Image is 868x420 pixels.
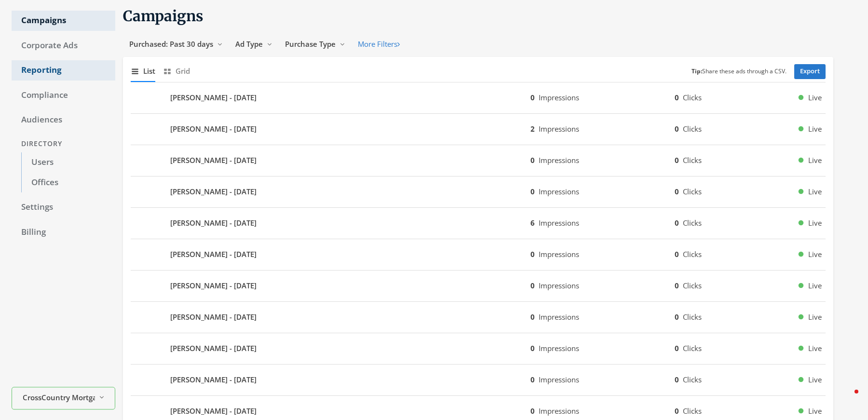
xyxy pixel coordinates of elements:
b: 0 [675,281,679,290]
span: Live [808,186,822,197]
b: [PERSON_NAME] - [DATE] [170,186,257,197]
a: Audiences [12,110,115,130]
button: More Filters [352,35,406,53]
span: List [143,66,155,77]
b: [PERSON_NAME] - [DATE] [170,123,257,135]
b: [PERSON_NAME] - [DATE] [170,406,257,417]
span: Clicks [683,124,702,134]
b: 0 [675,93,679,102]
span: Live [808,312,822,323]
span: Live [808,155,822,166]
b: 0 [675,155,679,165]
b: [PERSON_NAME] - [DATE] [170,280,257,291]
a: Campaigns [12,11,115,31]
button: Grid [163,61,190,81]
span: Clicks [683,218,702,228]
b: [PERSON_NAME] - [DATE] [170,343,257,354]
button: Purchase Type [279,35,352,53]
b: 0 [530,93,535,102]
span: Clicks [683,343,702,353]
button: [PERSON_NAME] - [DATE]0Impressions0ClicksLive [131,86,826,109]
b: 0 [530,249,535,259]
span: Live [808,123,822,135]
span: Impressions [539,93,579,102]
small: Share these ads through a CSV. [692,67,787,76]
button: [PERSON_NAME] - [DATE]0Impressions0ClicksLive [131,306,826,329]
button: [PERSON_NAME] - [DATE]0Impressions0ClicksLive [131,180,826,203]
b: 0 [675,406,679,416]
button: [PERSON_NAME] - [DATE]0Impressions0ClicksLive [131,337,826,360]
span: Impressions [539,124,579,134]
b: 0 [530,155,535,165]
span: Clicks [683,312,702,322]
span: Clicks [683,187,702,196]
span: Clicks [683,249,702,259]
b: 0 [675,343,679,353]
span: Impressions [539,187,579,196]
a: Reporting [12,60,115,81]
span: Live [808,217,822,229]
span: Clicks [683,155,702,165]
b: 0 [675,249,679,259]
span: Clicks [683,281,702,290]
button: [PERSON_NAME] - [DATE]6Impressions0ClicksLive [131,212,826,235]
button: Purchased: Past 30 days [123,35,229,53]
button: List [131,61,155,81]
span: Impressions [539,218,579,228]
b: 6 [530,218,535,228]
b: Tip: [692,67,702,75]
span: Purchase Type [285,39,336,49]
a: Corporate Ads [12,36,115,56]
span: Purchased: Past 30 days [129,39,213,49]
span: Impressions [539,155,579,165]
span: Grid [176,66,190,77]
a: Users [21,152,115,173]
span: Live [808,374,822,385]
b: 0 [675,187,679,196]
button: [PERSON_NAME] - [DATE]0Impressions0ClicksLive [131,149,826,172]
b: [PERSON_NAME] - [DATE] [170,217,257,229]
b: 0 [530,312,535,322]
b: 0 [675,312,679,322]
span: Impressions [539,312,579,322]
button: [PERSON_NAME] - [DATE]0Impressions0ClicksLive [131,243,826,266]
span: Ad Type [235,39,263,49]
b: [PERSON_NAME] - [DATE] [170,312,257,323]
a: Billing [12,222,115,243]
span: Campaigns [123,7,203,25]
b: 0 [530,375,535,384]
b: 0 [530,343,535,353]
button: [PERSON_NAME] - [DATE]0Impressions0ClicksLive [131,368,826,392]
a: Settings [12,197,115,217]
span: Impressions [539,281,579,290]
b: [PERSON_NAME] - [DATE] [170,155,257,166]
span: Clicks [683,93,702,102]
button: Ad Type [229,35,279,53]
span: Live [808,343,822,354]
span: Impressions [539,343,579,353]
a: Offices [21,173,115,193]
a: Compliance [12,85,115,106]
b: 2 [530,124,535,134]
span: Live [808,406,822,417]
span: Impressions [539,249,579,259]
b: 0 [675,375,679,384]
span: CrossCountry Mortgage [23,392,95,403]
div: Directory [12,135,115,153]
b: 0 [675,218,679,228]
b: 0 [530,406,535,416]
button: [PERSON_NAME] - [DATE]2Impressions0ClicksLive [131,118,826,141]
span: Impressions [539,375,579,384]
button: CrossCountry Mortgage [12,387,115,410]
a: Export [794,64,826,79]
b: [PERSON_NAME] - [DATE] [170,374,257,385]
span: Clicks [683,406,702,416]
button: [PERSON_NAME] - [DATE]0Impressions0ClicksLive [131,274,826,298]
iframe: Intercom live chat [835,387,858,410]
b: [PERSON_NAME] - [DATE] [170,92,257,103]
span: Impressions [539,406,579,416]
b: [PERSON_NAME] - [DATE] [170,249,257,260]
b: 0 [530,187,535,196]
span: Live [808,249,822,260]
b: 0 [530,281,535,290]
